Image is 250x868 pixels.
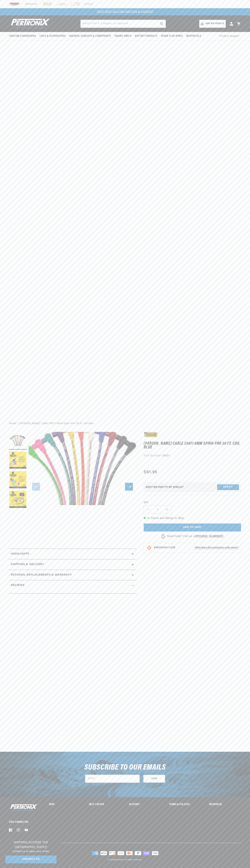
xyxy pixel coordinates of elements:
span: $61.95 [144,469,157,475]
summary: Help Center [89,803,121,806]
media-gallery: Gallery Viewer [9,432,137,542]
h2: Reviews [11,583,24,588]
summary: Motorcycle [184,32,203,40]
button: Load image 3 in gallery view [9,471,27,489]
p: Stay Connected [9,820,37,824]
button: Load image 1 in gallery view [9,432,27,450]
h2: Highlights [11,552,29,556]
span: Spark Plug Wires [161,34,183,38]
button: Load image 4 in gallery view [9,491,27,509]
span: Ignition Conversions [9,34,36,38]
summary: Headers, Exhausts & Components [67,32,113,40]
h3: Subscribe to our emails [84,764,166,771]
span: Motorcycle [186,34,201,38]
summary: Account [129,803,161,806]
span: Coils & Distributors [39,34,66,38]
summary: Ignition Conversions [9,32,38,40]
button: Translation missing: en.sections.announcements.previous_announcement [64,8,71,15]
a: PerTronix [115,859,123,861]
h3: Shipping Outside the [GEOGRAPHIC_DATA]? [5,840,56,850]
span: Battery Products [135,34,157,38]
p: Need help? Call us at [167,534,223,539]
a: Add my vehicle [199,20,226,28]
summary: Product Support [219,32,241,41]
input: Search Part #, Category or Keyword [81,20,166,28]
img: Emissions code [146,545,152,551]
div: Does This part fit My vehicle? [146,486,184,489]
p: Contact us to place your order. [5,850,56,854]
span: Engine Swaps [115,34,131,38]
span: Product Support [219,34,239,38]
span: Headers, Exhausts & Components [69,34,111,38]
summary: Reviews [9,580,137,591]
strong: What does this emissions code mean? [195,546,238,549]
div: Part Number: [144,454,241,458]
summary: Resources [209,803,241,806]
img: Pertronix [9,18,50,30]
button: Verify [217,484,239,490]
div: Announcement [71,10,179,14]
summary: Highlights [9,549,137,559]
a: [PHONE_NUMBER] [196,535,223,538]
h1: [PERSON_NAME] Cable 35671 8mm Spiro-Pro 30 Ft. coil blue [144,442,241,449]
button: Add to cart [144,523,241,532]
label: QTY [144,501,241,504]
summary: Battery Products [133,32,159,40]
button: Slide left [32,483,40,491]
span: Add my vehicle [206,22,224,25]
button: Translation missing: en.sections.announcements.next_announcement [179,8,186,15]
summary: Terms & policies [169,803,201,806]
summary: Coils & Distributors [38,32,67,40]
button: Subscribe [143,775,165,783]
button: EMISSIONS CODEWhat does this emissions code mean? [154,546,238,549]
small: All rights reserved. [124,859,142,861]
div: 1 of 2 [71,10,179,14]
a: SHOP BEST SELLING IGNITION & EXHAUST [97,10,153,13]
nav: breadcrumbs [9,422,241,426]
summary: Engine Swaps [113,32,133,40]
button: Load image 2 in gallery view [9,452,27,469]
summary: Shipping & Delivery [9,559,137,570]
strong: 35671 [162,454,170,457]
button: Slide right [125,483,133,491]
h2: Shipping & Delivery [11,562,44,567]
strong: EMISSIONS CODE [154,546,175,549]
summary: Spark Plug Wires [159,32,185,40]
button: search button [158,20,166,28]
h2: Returns, Replacements & Warranty [11,573,72,577]
small: © 2025 . [108,859,124,861]
p: In-Stock and Ready to Ship [144,516,241,521]
a: Home [9,422,16,426]
a: Contact Us [5,855,56,864]
summary: Returns, Replacements & Warranty [9,570,137,580]
a: [PERSON_NAME] Cable 35671 8mm Spiro-Pro 30 Ft. coil blue [19,422,94,426]
img: Pertronix [9,803,38,812]
input: Email [85,775,140,783]
summary: Shop [49,803,81,806]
